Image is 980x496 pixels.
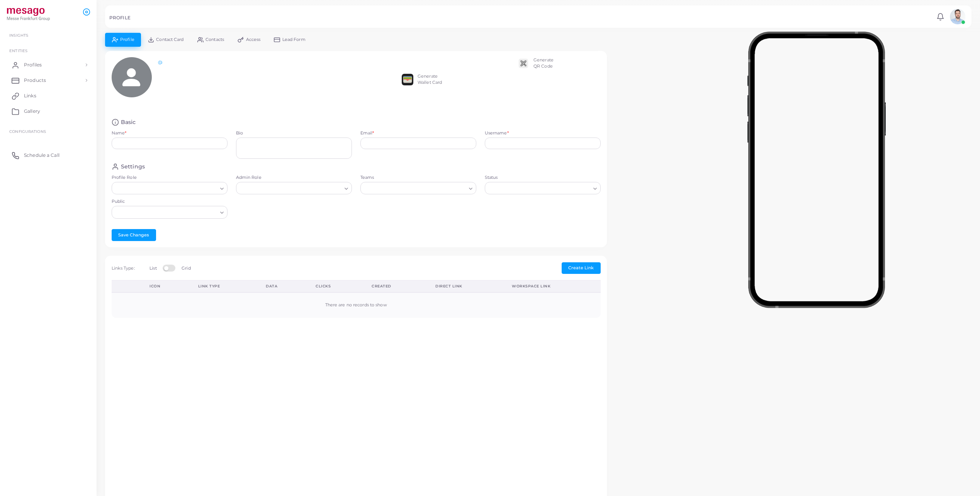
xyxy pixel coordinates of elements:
div: Created [372,284,418,289]
label: Profile Role [112,175,228,181]
span: Lead Form [282,37,306,42]
div: Direct Link [435,284,495,289]
h4: Basic [121,119,136,126]
a: avatar [948,9,967,24]
input: Search for option [115,184,217,193]
img: logo [7,7,50,22]
span: Contact Card [156,37,183,42]
img: phone-mock.b55596b7.png [747,32,886,308]
a: Gallery [6,104,91,119]
img: qr2.png [518,58,529,69]
div: Link Type [198,284,249,289]
label: Grid [182,265,190,272]
a: Links [6,88,91,104]
label: List [149,265,156,272]
a: @ [158,59,162,65]
span: Configurations [9,129,46,134]
label: Status [485,175,601,181]
span: Profiles [24,61,42,68]
input: Search for option [115,208,217,217]
div: Search for option [112,206,228,218]
label: Username [485,130,509,136]
div: Search for option [112,182,228,194]
label: Email [360,130,374,136]
a: Products [6,73,91,88]
span: Links Type: [112,265,135,271]
div: Data [266,284,299,289]
span: INSIGHTS [9,33,28,37]
div: Generate QR Code [533,57,554,70]
div: Workspace Link [512,284,592,289]
div: Clicks [316,284,355,289]
span: Products [24,77,46,84]
label: Name [112,130,127,136]
button: Create Link [562,262,601,274]
label: Public [112,199,228,205]
div: Generate Wallet Card [418,73,442,86]
div: Search for option [485,182,601,194]
input: Search for option [239,184,341,193]
div: Icon [149,284,181,289]
img: avatar [950,9,965,24]
span: Profile [120,37,134,42]
div: Search for option [360,182,476,194]
div: There are no records to show [120,302,592,308]
span: ENTITIES [9,48,27,53]
a: Schedule a Call [6,148,91,163]
input: Search for option [362,184,466,193]
img: apple-wallet.png [402,74,413,85]
span: Contacts [206,37,224,42]
span: Gallery [24,108,40,115]
input: Search for option [488,184,590,193]
span: Schedule a Call [24,152,59,159]
span: Access [246,37,261,42]
th: Action [112,280,141,292]
button: Save Changes [112,229,156,241]
h4: Settings [121,163,145,170]
div: Search for option [236,182,352,194]
span: Create Link [568,265,594,270]
label: Bio [236,130,352,136]
span: Links [24,92,36,99]
label: Teams [360,175,476,181]
a: Profiles [6,57,91,73]
label: Admin Role [236,175,352,181]
h5: PROFILE [109,15,131,20]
